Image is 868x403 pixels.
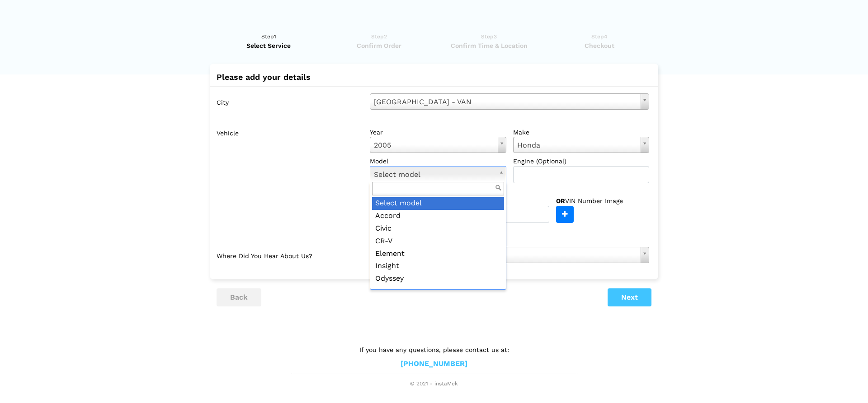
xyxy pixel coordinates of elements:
div: Select model [372,197,504,210]
div: Accord [372,210,504,222]
div: Odyssey [372,273,504,285]
div: Element [372,248,504,260]
div: Pilot [372,285,504,298]
div: Civic [372,222,504,235]
div: CR-V [372,235,504,248]
div: Insight [372,260,504,273]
